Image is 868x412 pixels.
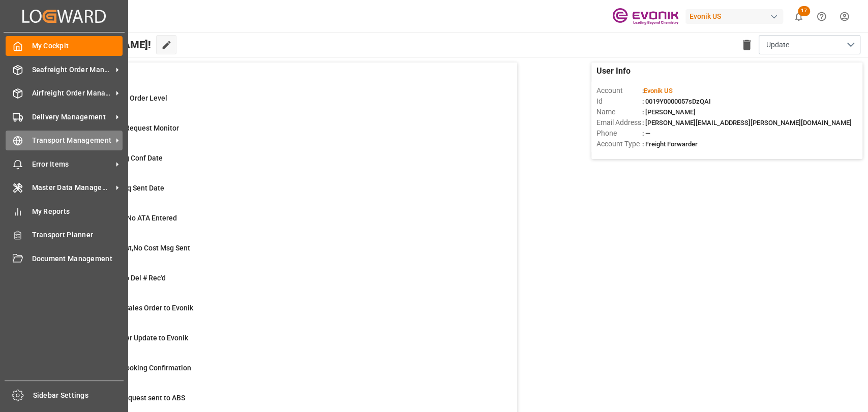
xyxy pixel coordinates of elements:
[798,6,810,16] span: 17
[644,87,673,94] span: Evonik US
[77,124,179,132] span: Scorecard Bkg Request Monitor
[77,364,191,372] span: ABS: Missing Booking Confirmation
[596,65,631,77] span: User Info
[612,8,678,25] img: Evonik-brand-mark-Deep-Purple-RGB.jpeg_1700498283.jpeg
[6,201,123,221] a: My Reports
[77,394,185,402] span: Pending Bkg Request sent to ABS
[32,41,123,51] span: My Cockpit
[685,7,787,26] button: Evonik US
[6,248,123,268] a: Document Management
[642,140,698,148] span: : Freight Forwarder
[52,213,504,234] a: 7ETA > 10 Days , No ATA EnteredShipment
[77,334,188,342] span: Error Sales Order Update to Evonik
[596,107,642,117] span: Name
[642,119,852,126] span: : [PERSON_NAME][EMAIL_ADDRESS][PERSON_NAME][DOMAIN_NAME]
[787,5,810,28] button: show 17 new notifications
[52,363,504,384] a: 47ABS: Missing Booking ConfirmationShipment
[32,88,112,99] span: Airfreight Order Management
[766,40,789,50] span: Update
[52,273,504,294] a: 7ETD < 3 Days,No Del # Rec'dShipment
[77,244,190,252] span: ETD>3 Days Past,No Cost Msg Sent
[642,108,696,116] span: : [PERSON_NAME]
[52,93,504,114] a: 0MOT Missing at Order LevelSales Order-IVPO
[32,230,123,240] span: Transport Planner
[32,135,112,146] span: Transport Management
[32,206,123,217] span: My Reports
[596,139,642,149] span: Account Type
[52,153,504,174] a: 22ABS: No Init Bkg Conf DateShipment
[52,243,504,264] a: 23ETD>3 Days Past,No Cost Msg SentShipment
[32,112,112,122] span: Delivery Management
[642,87,673,94] span: :
[596,128,642,139] span: Phone
[32,182,112,193] span: Master Data Management
[642,98,711,105] span: : 0019Y0000057sDzQAI
[32,253,123,264] span: Document Management
[6,36,123,56] a: My Cockpit
[52,123,504,144] a: 0Scorecard Bkg Request MonitorShipment
[596,96,642,107] span: Id
[759,35,860,54] button: open menu
[6,225,123,245] a: Transport Planner
[685,9,783,24] div: Evonik US
[32,65,112,75] span: Seafreight Order Management
[642,130,650,137] span: : —
[33,390,124,401] span: Sidebar Settings
[52,333,504,354] a: 0Error Sales Order Update to EvonikShipment
[596,117,642,128] span: Email Address
[32,159,112,170] span: Error Items
[52,183,504,204] a: 5ABS: No Bkg Req Sent DateShipment
[52,303,504,324] a: 0Error on Initial Sales Order to EvonikShipment
[77,304,193,312] span: Error on Initial Sales Order to Evonik
[810,5,833,28] button: Help Center
[596,85,642,96] span: Account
